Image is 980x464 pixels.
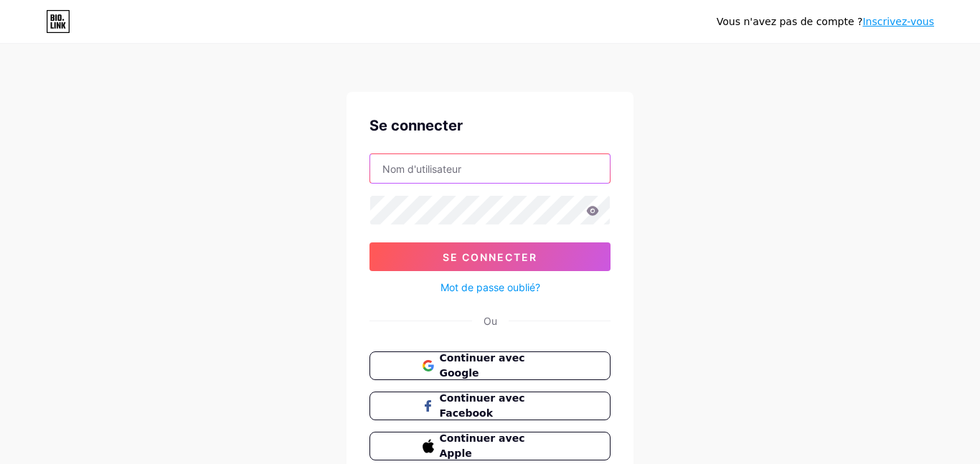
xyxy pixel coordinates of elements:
[370,154,610,183] input: Nom d'utilisateur
[369,242,611,271] button: Se connecter
[369,351,611,380] button: Continuer avec Google
[369,117,463,134] font: Se connecter
[440,432,525,459] font: Continuer avec Apple
[862,16,934,27] a: Inscrivez-vous
[484,315,497,327] font: Ou
[440,281,540,293] font: Mot de passe oublié?
[440,352,525,379] font: Continuer avec Google
[440,280,540,295] a: Mot de passe oublié?
[369,432,611,460] button: Continuer avec Apple
[440,392,525,419] font: Continuer avec Facebook
[717,16,863,27] font: Vous n'avez pas de compte ?
[369,392,611,420] button: Continuer avec Facebook
[443,251,537,263] font: Se connecter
